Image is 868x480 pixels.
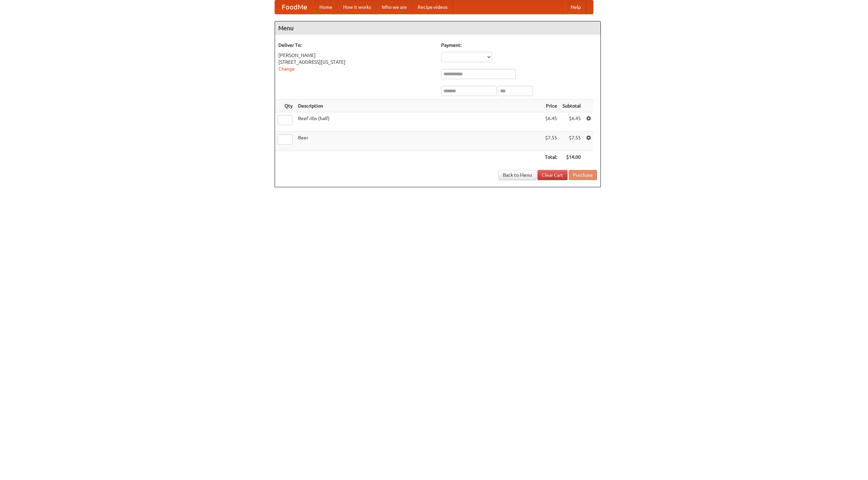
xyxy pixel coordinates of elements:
td: $7.55 [542,132,560,151]
a: Home [314,0,338,14]
a: Help [565,0,586,14]
a: How it works [338,0,376,14]
th: $14.00 [560,151,584,164]
th: Description [295,100,542,112]
a: Clear Cart [537,170,568,180]
td: Beer [295,132,542,151]
a: Recipe videos [412,0,453,14]
a: Change [278,66,295,72]
div: [PERSON_NAME] [278,52,434,59]
a: Who we are [376,0,412,14]
td: Beef ribs (half) [295,112,542,132]
th: Subtotal [560,100,584,112]
a: Back to Menu [498,170,536,180]
h4: Menu [275,21,600,35]
h5: Deliver To: [278,42,434,49]
a: FoodMe [275,0,314,14]
th: Qty [275,100,295,112]
button: Purchase [569,170,597,180]
td: $7.55 [560,132,584,151]
td: $6.45 [542,112,560,132]
div: [STREET_ADDRESS][US_STATE] [278,59,434,65]
h5: Payment: [441,42,597,49]
th: Total: [542,151,560,164]
th: Price [542,100,560,112]
td: $6.45 [560,112,584,132]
